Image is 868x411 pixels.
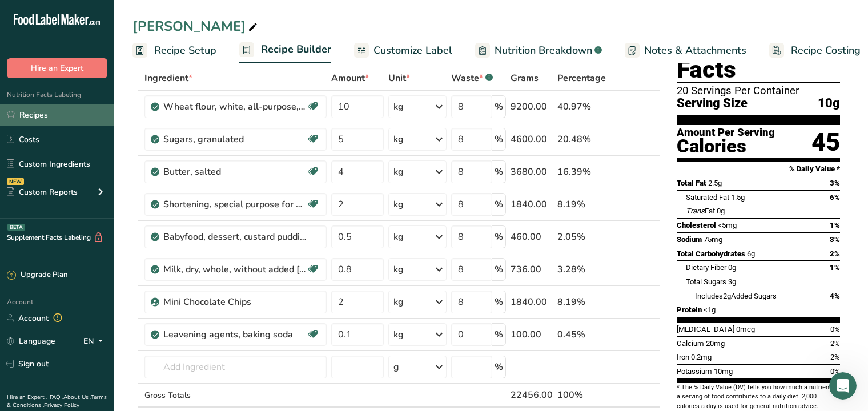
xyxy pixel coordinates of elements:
div: kg [393,198,404,211]
div: 460.00 [511,230,553,244]
div: Leavening agents, baking soda [163,328,306,341]
span: Calcium [677,339,704,348]
span: 75mg [704,235,722,244]
span: Total Fat [677,179,706,187]
span: Total Sugars [686,277,726,286]
div: 0.45% [557,328,606,341]
div: 22456.00 [511,388,553,402]
a: Recipe Costing [769,38,861,63]
div: 45 [811,127,840,158]
input: Add Ingredient [144,356,327,378]
a: Customize Label [354,38,452,63]
div: 2.05% [557,230,606,244]
div: 3680.00 [511,165,553,179]
span: <5mg [718,221,737,229]
span: Nutrition Breakdown [495,43,592,58]
button: Hire an Expert [7,58,107,78]
div: EN [83,334,107,348]
div: [PERSON_NAME] [132,16,260,37]
div: 40.97% [557,100,606,114]
span: 0% [830,367,840,376]
span: Dietary Fiber [686,263,726,272]
div: Calories [677,138,775,155]
div: kg [393,132,404,146]
div: 3.28% [557,263,606,276]
span: 3g [728,277,736,286]
a: Privacy Policy [44,401,79,409]
span: 0g [717,207,725,215]
span: Sodium [677,235,702,244]
div: g [393,360,399,374]
div: Waste [451,71,493,85]
div: Custom Reports [7,186,78,198]
a: Recipe Builder [239,37,331,64]
div: 1840.00 [511,295,553,309]
span: 20mg [706,339,725,348]
span: Protein [677,305,702,314]
span: 2% [830,249,840,258]
span: 2.5g [708,179,722,187]
span: Notes & Attachments [644,43,746,58]
span: 2% [830,353,840,361]
span: 6g [747,249,755,258]
span: 10mg [714,367,733,376]
div: 20.48% [557,132,606,146]
div: Butter, salted [163,165,306,179]
span: Ingredient [144,71,192,85]
div: kg [393,230,404,244]
div: 20 Servings Per Container [677,85,840,96]
span: Fat [686,207,715,215]
div: kg [393,295,404,309]
div: 4600.00 [511,132,553,146]
a: Language [7,331,55,351]
span: 0% [830,325,840,333]
span: 0.2mg [691,353,712,361]
span: 2g [723,292,731,300]
iframe: Intercom live chat [829,372,857,400]
span: 1.5g [731,193,745,202]
div: Upgrade Plan [7,269,67,281]
span: Potassium [677,367,712,376]
div: Milk, dry, whole, without added [MEDICAL_DATA] [163,263,306,276]
span: Customize Label [373,43,452,58]
section: % Daily Value * [677,162,840,176]
span: 0g [728,263,736,272]
span: <1g [704,305,716,314]
span: 2% [830,339,840,348]
div: 16.39% [557,165,606,179]
a: Recipe Setup [132,38,216,63]
span: Iron [677,353,689,361]
div: kg [393,328,404,341]
span: Total Carbohydrates [677,249,745,258]
div: 9200.00 [511,100,553,114]
a: Hire an Expert . [7,393,47,401]
span: Grams [511,71,539,85]
i: Trans [686,207,705,215]
a: About Us . [63,393,91,401]
div: Wheat flour, white, all-purpose, self-rising, enriched [163,100,306,114]
a: FAQ . [50,393,63,401]
span: 4% [830,292,840,300]
div: Sugars, granulated [163,132,306,146]
span: 3% [830,179,840,187]
div: 100% [557,388,606,402]
span: Recipe Costing [791,43,861,58]
div: Gross Totals [144,389,327,401]
a: Notes & Attachments [625,38,746,63]
div: 8.19% [557,295,606,309]
span: Cholesterol [677,221,716,229]
span: 6% [830,193,840,202]
h1: Nutrition Facts [677,30,840,83]
span: Includes Added Sugars [695,292,777,300]
div: Amount Per Serving [677,127,775,138]
span: Recipe Setup [154,43,216,58]
section: * The % Daily Value (DV) tells you how much a nutrient in a serving of food contributes to a dail... [677,383,840,411]
div: kg [393,100,404,114]
div: 1840.00 [511,198,553,211]
div: Mini Chocolate Chips [163,295,306,309]
a: Terms & Conditions . [7,393,107,409]
div: NEW [7,178,24,185]
span: 3% [830,235,840,244]
span: 10g [818,96,840,111]
span: Recipe Builder [261,42,331,57]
